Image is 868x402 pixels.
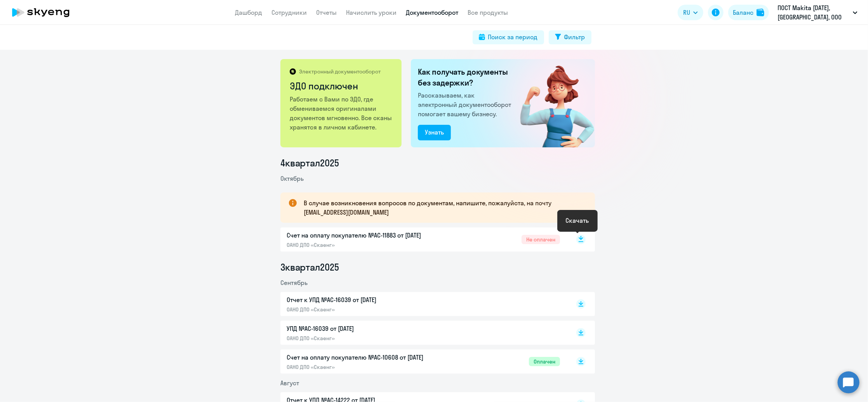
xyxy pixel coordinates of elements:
[473,30,544,44] button: Поиск за период
[287,295,560,313] a: Отчет к УПД №AC-16039 от [DATE]ОАНО ДПО «Скаенг»
[468,9,508,16] a: Все продукты
[757,9,764,16] img: balance
[287,295,450,304] p: Отчет к УПД №AC-16039 от [DATE]
[280,157,595,169] li: 4 квартал 2025
[418,91,514,119] p: Рассказываем, как электронный документооборот помогает вашему бизнесу.
[774,3,861,22] button: ПОСТ Makita [DATE], [GEOGRAPHIC_DATA], ООО
[290,94,393,132] p: Работаем с Вами по ЭДО, где обмениваемся оригиналами документов мгновенно. Все сканы хранятся в л...
[287,231,450,240] p: Счет на оплату покупателю №AC-11883 от [DATE]
[280,379,299,387] span: Август
[287,353,560,371] a: Счет на оплату покупателю №AC-10608 от [DATE]ОАНО ДПО «Скаенг»Оплачен
[280,261,595,273] li: 3 квартал 2025
[287,231,560,248] a: Счет на оплату покупателю №AC-11883 от [DATE]ОАНО ДПО «Скаенг»Не оплачен
[728,5,769,20] button: Балансbalance
[299,68,381,75] p: Электронный документооборот
[287,241,450,248] p: ОАНО ДПО «Скаенг»
[287,335,450,342] p: ОАНО ДПО «Скаенг»
[287,353,450,362] p: Счет на оплату покупателю №AC-10608 от [DATE]
[564,32,585,42] div: Фильтр
[683,8,690,17] span: RU
[418,125,451,140] button: Узнать
[287,306,450,313] p: ОАНО ДПО «Скаенг»
[508,59,595,147] img: connected
[549,30,591,44] button: Фильтр
[280,175,304,182] span: Октябрь
[488,32,538,42] div: Поиск за период
[287,324,560,342] a: УПД №AC-16039 от [DATE]ОАНО ДПО «Скаенг»
[778,3,850,22] p: ПОСТ Makita [DATE], [GEOGRAPHIC_DATA], ООО
[425,128,444,137] div: Узнать
[287,364,450,371] p: ОАНО ДПО «Скаенг»
[566,216,589,225] div: Скачать
[418,66,514,88] h2: Как получать документы без задержки?
[346,9,397,16] a: Начислить уроки
[529,357,560,366] span: Оплачен
[406,9,459,16] a: Документооборот
[272,9,307,16] a: Сотрудники
[678,5,703,20] button: RU
[304,198,581,217] p: В случае возникновения вопросов по документам, напишите, пожалуйста, на почту [EMAIL_ADDRESS][DOM...
[733,8,753,17] div: Баланс
[290,80,393,92] h2: ЭДО подключен
[522,235,560,244] span: Не оплачен
[235,9,263,16] a: Дашборд
[280,279,308,287] span: Сентябрь
[317,9,337,16] a: Отчеты
[287,324,450,333] p: УПД №AC-16039 от [DATE]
